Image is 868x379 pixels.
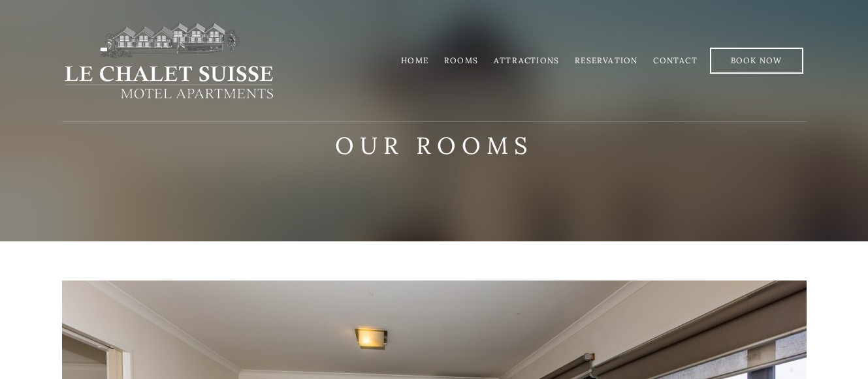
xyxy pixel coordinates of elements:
a: Rooms [444,55,478,65]
a: Home [401,55,428,65]
a: Attractions [494,55,559,65]
a: Reservation [575,55,637,65]
a: Contact [653,55,697,65]
a: Book Now [710,48,803,74]
img: lechaletsuisse [62,22,276,100]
